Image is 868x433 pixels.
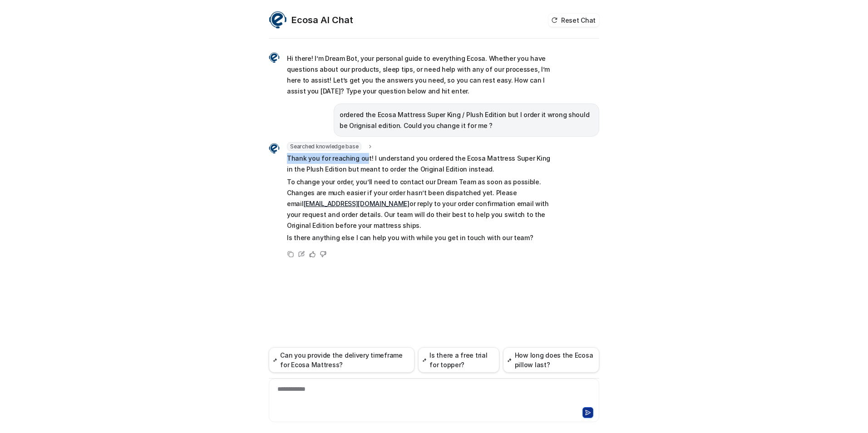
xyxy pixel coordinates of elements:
img: Widget [269,52,280,63]
p: ordered the Ecosa Mattress Super King / Plush Edition but I order it wrong should be Orignisal ed... [340,109,593,131]
button: Can you provide the delivery timeframe for Ecosa Mattress? [269,347,414,373]
p: Hi there! I’m Dream Bot, your personal guide to everything Ecosa. Whether you have questions abou... [287,53,552,97]
p: Is there anything else I can help you with while you get in touch with our team? [287,232,552,243]
button: How long does the Ecosa pillow last? [503,347,599,373]
p: Thank you for reaching out! I understand you ordered the Ecosa Mattress Super King in the Plush E... [287,153,552,175]
p: To change your order, you’ll need to contact our Dream Team as soon as possible. Changes are much... [287,177,552,231]
span: Searched knowledge base [287,142,361,151]
a: [EMAIL_ADDRESS][DOMAIN_NAME] [304,200,409,207]
h2: Ecosa AI Chat [291,14,353,26]
button: Reset Chat [548,14,599,27]
img: Widget [269,143,280,154]
button: Is there a free trial for topper? [418,347,499,373]
img: Widget [269,11,287,29]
